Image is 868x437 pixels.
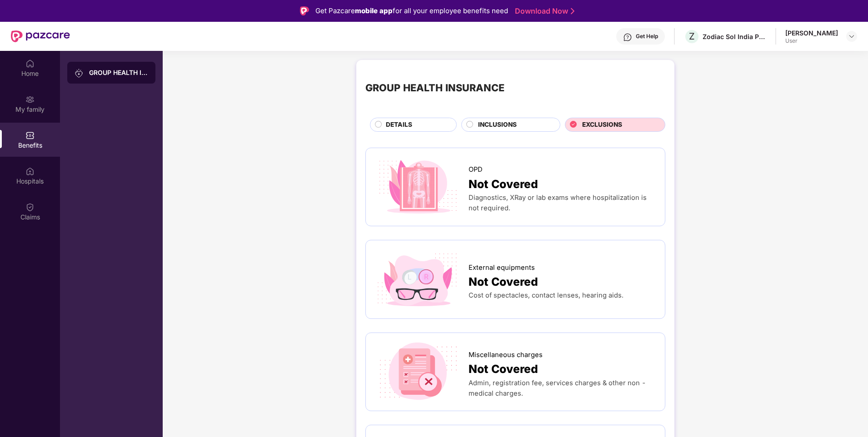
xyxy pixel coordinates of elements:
[365,80,504,95] div: GROUP HEALTH INSURANCE
[469,379,646,397] span: Admin, registration fee, services charges & other non - medical charges.
[703,32,766,41] div: Zodiac Sol India Private Limited
[25,95,35,104] img: svg+xml;base64,PHN2ZyB3aWR0aD0iMjAiIGhlaWdodD0iMjAiIHZpZXdCb3g9IjAgMCAyMCAyMCIgZmlsbD0ibm9uZSIgeG...
[375,342,461,402] img: icon
[315,5,508,16] div: Get Pazcare for all your employee benefits need
[478,120,517,130] span: INCLUSIONS
[848,33,855,40] img: svg+xml;base64,PHN2ZyBpZD0iRHJvcGRvd24tMzJ4MzIiIHhtbG5zPSJodHRwOi8vd3d3LnczLm9yZy8yMDAwL3N2ZyIgd2...
[355,6,393,15] strong: mobile app
[75,69,84,78] img: svg+xml;base64,PHN2ZyB3aWR0aD0iMjAiIGhlaWdodD0iMjAiIHZpZXdCb3g9IjAgMCAyMCAyMCIgZmlsbD0ibm9uZSIgeG...
[469,291,624,299] span: Cost of spectacles, contact lenses, hearing aids.
[623,33,632,42] img: svg+xml;base64,PHN2ZyBpZD0iSGVscC0zMngzMiIgeG1sbnM9Imh0dHA6Ly93d3cudzMub3JnLzIwMDAvc3ZnIiB3aWR0aD...
[25,167,35,176] img: svg+xml;base64,PHN2ZyBpZD0iSG9zcGl0YWxzIiB4bWxucz0iaHR0cDovL3d3dy53My5vcmcvMjAwMC9zdmciIHdpZHRoPS...
[582,120,622,130] span: EXCLUSIONS
[469,194,647,212] span: Diagnostics, XRay or lab exams where hospitalization is not required.
[469,273,538,291] span: Not Covered
[785,29,838,37] div: [PERSON_NAME]
[469,263,535,273] span: External equipments
[469,164,483,175] span: OPD
[469,360,538,378] span: Not Covered
[300,6,309,15] img: Logo
[571,6,574,16] img: Stroke
[515,6,572,16] a: Download Now
[11,30,70,42] img: New Pazcare Logo
[375,249,461,309] img: icon
[25,131,35,140] img: svg+xml;base64,PHN2ZyBpZD0iQmVuZWZpdHMiIHhtbG5zPSJodHRwOi8vd3d3LnczLm9yZy8yMDAwL3N2ZyIgd2lkdGg9Ij...
[25,59,35,68] img: svg+xml;base64,PHN2ZyBpZD0iSG9tZSIgeG1sbnM9Imh0dHA6Ly93d3cudzMub3JnLzIwMDAvc3ZnIiB3aWR0aD0iMjAiIG...
[386,120,412,130] span: DETAILS
[636,33,658,40] div: Get Help
[375,157,461,217] img: icon
[469,175,538,193] span: Not Covered
[785,37,838,45] div: User
[469,350,543,360] span: Miscellaneous charges
[689,31,695,42] span: Z
[25,203,35,212] img: svg+xml;base64,PHN2ZyBpZD0iQ2xhaW0iIHhtbG5zPSJodHRwOi8vd3d3LnczLm9yZy8yMDAwL3N2ZyIgd2lkdGg9IjIwIi...
[89,68,148,77] div: GROUP HEALTH INSURANCE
